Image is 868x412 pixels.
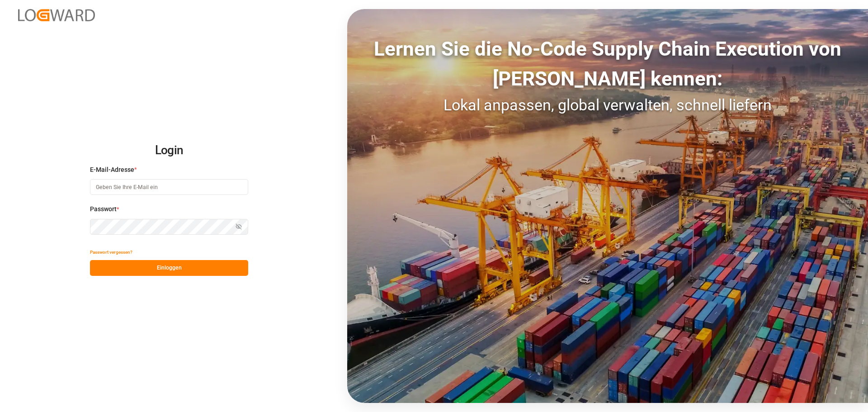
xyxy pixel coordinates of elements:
img: Logward_new_orange.png [18,9,95,21]
font: E-Mail-Adresse [90,166,134,173]
button: Einloggen [90,260,248,276]
font: Einloggen [157,265,182,271]
font: Passwort [90,205,117,213]
button: Passwort vergessen? [90,244,132,260]
font: Lokal anpassen, global verwalten, schnell liefern [443,96,772,114]
input: Geben Sie Ihre E-Mail ein [90,179,248,195]
font: Login [155,143,184,157]
font: Passwort vergessen? [90,250,132,255]
font: Lernen Sie die No-Code Supply Chain Execution von [PERSON_NAME] kennen: [374,37,841,90]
